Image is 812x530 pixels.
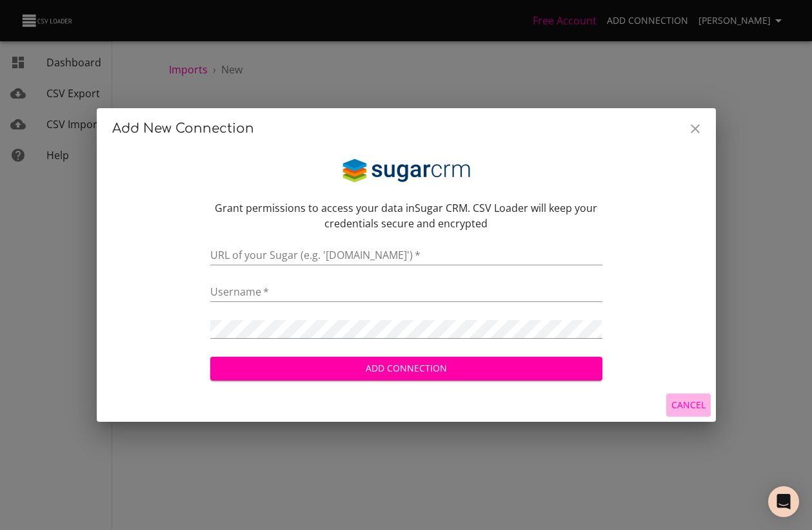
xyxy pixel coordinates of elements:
[342,155,471,187] img: logo-x4-554b3b5b7126965af1ed71f26cae18fc.png
[666,393,711,417] button: Cancel
[671,397,706,413] span: Cancel
[210,357,602,381] button: Add Connection
[112,118,700,139] h2: Add New Connection
[768,486,799,517] div: Open Intercom Messenger
[680,113,711,144] button: Close
[221,361,592,377] span: Add Connection
[210,200,602,231] p: Grant permissions to access your data in Sugar CRM . CSV Loader will keep your credentials secure...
